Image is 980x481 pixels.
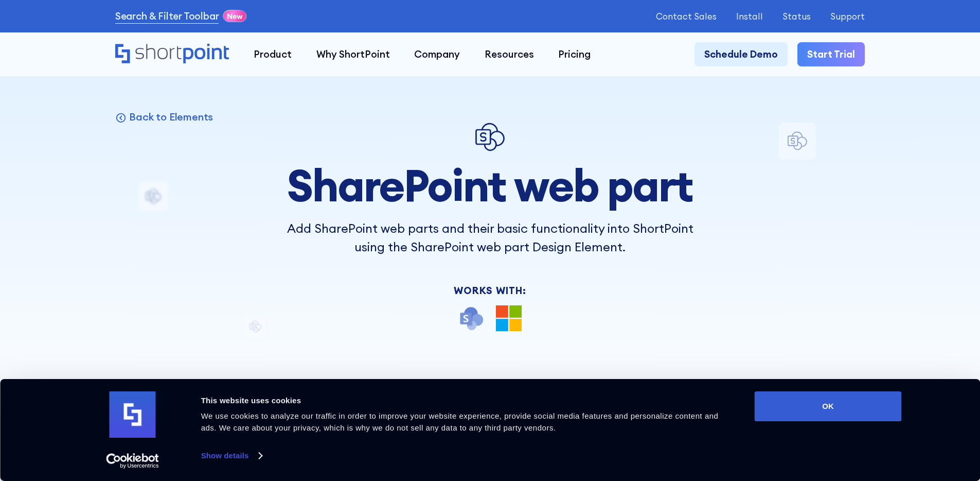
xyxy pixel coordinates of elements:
[475,123,505,151] img: SP Web Part
[485,47,534,62] div: Resources
[316,47,390,62] div: Why ShortPoint
[284,161,696,210] h1: SharePoint web part
[254,47,292,62] div: Product
[304,42,402,67] a: Why ShortPoint
[115,44,229,65] a: Home
[797,42,865,67] a: Start Trial
[284,286,696,296] div: Works With:
[241,42,304,67] a: Product
[201,411,719,432] span: We use cookies to analyze our traffic in order to improve your website experience, provide social...
[201,394,732,407] div: This website uses cookies
[402,42,472,67] a: Company
[656,11,717,21] a: Contact Sales
[782,11,811,21] a: Status
[546,42,603,67] a: Pricing
[115,9,219,24] a: Search & Filter Toolbar
[414,47,460,62] div: Company
[694,42,788,67] a: Schedule Demo
[755,391,902,421] button: OK
[110,391,156,438] img: logo
[830,11,865,21] a: Support
[458,305,484,331] img: SharePoint icon
[87,453,177,469] a: Usercentrics Cookiebot - opens in a new window
[496,305,522,331] img: Microsoft 365 logo
[558,47,591,62] div: Pricing
[129,110,213,124] p: Back to Elements
[736,11,763,21] a: Install
[201,448,262,463] a: Show details
[284,219,696,256] p: Add SharePoint web parts and their basic functionality into ShortPoint using the SharePoint web p...
[115,110,213,124] a: Back to Elements
[472,42,546,67] a: Resources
